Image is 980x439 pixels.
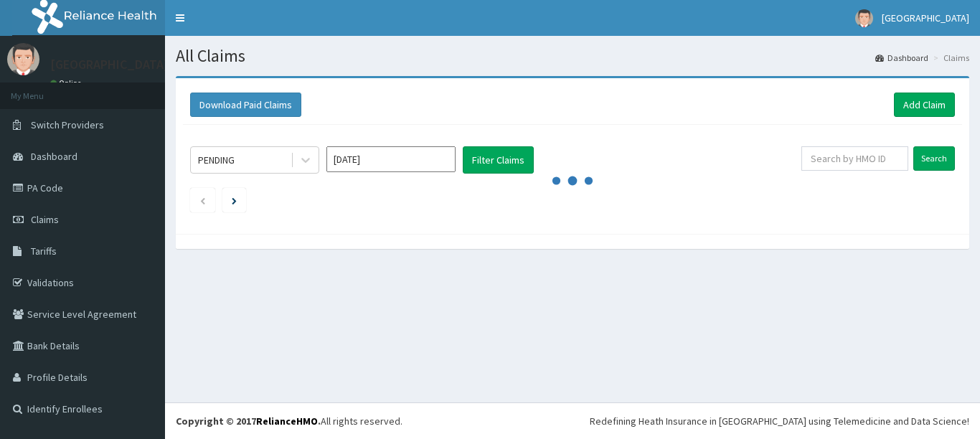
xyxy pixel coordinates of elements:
[256,415,318,428] a: RelianceHMO
[50,58,169,71] p: [GEOGRAPHIC_DATA]
[31,150,77,163] span: Dashboard
[176,47,969,65] h1: All Claims
[894,93,955,117] a: Add Claim
[882,11,969,24] span: [GEOGRAPHIC_DATA]
[176,415,321,428] strong: Copyright © 2017 .
[199,194,206,207] a: Previous page
[190,93,301,117] button: Download Paid Claims
[50,78,85,88] a: Online
[31,213,59,226] span: Claims
[326,146,456,172] input: Select Month and Year
[590,414,969,428] div: Redefining Heath Insurance in [GEOGRAPHIC_DATA] using Telemedicine and Data Science!
[801,146,908,171] input: Search by HMO ID
[551,159,594,202] svg: audio-loading
[31,118,104,131] span: Switch Providers
[7,43,39,75] img: User Image
[31,245,57,258] span: Tariffs
[232,194,237,207] a: Next page
[913,146,955,171] input: Search
[198,153,235,167] div: PENDING
[463,146,534,174] button: Filter Claims
[875,52,928,64] a: Dashboard
[165,402,980,439] footer: All rights reserved.
[930,52,969,64] li: Claims
[855,9,873,27] img: User Image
